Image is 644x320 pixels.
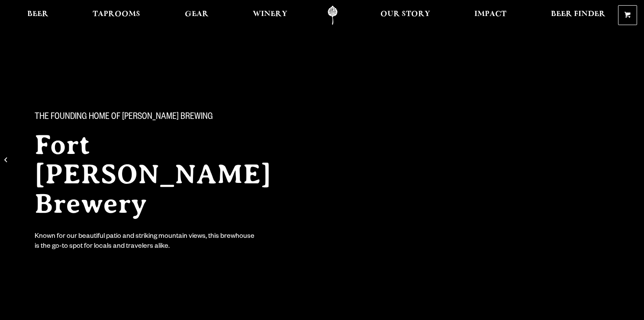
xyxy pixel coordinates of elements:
[551,11,605,18] span: Beer Finder
[316,6,349,25] a: Odell Home
[35,130,305,218] h2: Fort [PERSON_NAME] Brewery
[27,11,48,18] span: Beer
[179,6,214,25] a: Gear
[469,6,512,25] a: Impact
[22,6,54,25] a: Beer
[247,6,293,25] a: Winery
[253,11,287,18] span: Winery
[545,6,611,25] a: Beer Finder
[35,232,256,252] div: Known for our beautiful patio and striking mountain views, this brewhouse is the go-to spot for l...
[87,6,146,25] a: Taprooms
[375,6,436,25] a: Our Story
[35,112,213,123] span: The Founding Home of [PERSON_NAME] Brewing
[93,11,140,18] span: Taprooms
[185,11,209,18] span: Gear
[380,11,430,18] span: Our Story
[474,11,506,18] span: Impact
